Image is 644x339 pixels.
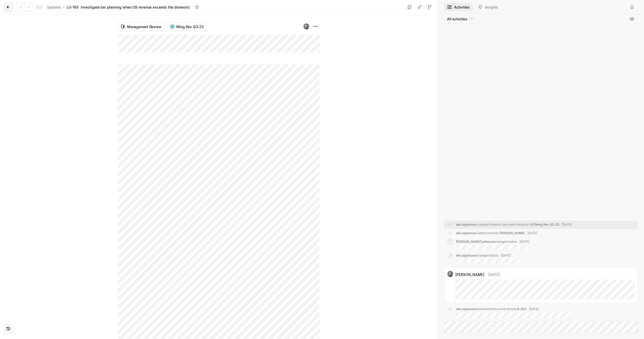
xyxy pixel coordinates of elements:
[529,223,559,226] span: I-81 Mmg Rev Q3-23
[81,5,190,10] div: Investigate tax planning when US revenue exceeds the domestic
[46,4,62,11] a: Updates
[38,5,40,9] span: /
[456,239,530,249] div: changed status .
[456,223,476,226] span: elin.algotsson
[438,305,644,320] a: elin.algotssonmentioned this work iteminLG-204.[DATE]
[456,222,572,227] div: created this work item with initiative .
[456,307,571,318] div: mentioned this work item in .
[519,240,529,244] span: [DATE]
[501,254,511,257] span: [DATE]
[529,307,539,311] span: [DATE]
[456,307,476,311] span: elin.algotsson
[63,5,65,10] div: ›
[67,5,79,10] div: LG-165
[527,231,537,235] span: [DATE]
[455,272,484,277] span: [PERSON_NAME]
[118,22,165,31] button: Management Review
[456,231,537,235] div: added member .
[456,231,476,235] span: elin.algotsson
[500,231,525,235] span: [PERSON_NAME]
[447,271,453,277] img: erik%20F.jfif
[456,240,495,244] span: [PERSON_NAME].johnsson
[515,307,526,311] a: LG-204
[168,22,207,31] button: Mmg Rev Q3-23
[447,16,467,22] span: All activities
[488,272,500,277] span: [DATE]
[176,24,204,29] span: Mmg Rev Q3-23
[36,5,42,10] div: 1 1
[303,23,309,29] img: erik%20F.jfif
[444,3,473,11] button: Activities
[562,223,572,226] span: [DATE]
[456,254,476,257] span: elin.algotsson
[475,3,501,11] button: Insights
[444,15,477,23] button: All activities
[456,253,518,263] div: changed status .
